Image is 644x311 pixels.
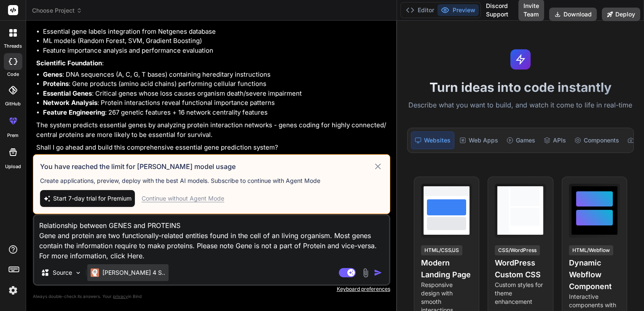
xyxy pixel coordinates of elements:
[374,268,382,277] img: icon
[43,108,389,118] li: : 267 genetic features + 16 network centrality features
[495,281,546,306] p: Custom styles for theme enhancement
[495,257,546,281] h4: WordPress Custom CSS
[5,163,21,170] label: Upload
[113,294,128,299] span: privacy
[43,89,92,97] strong: Essential Genes
[75,269,82,276] img: Pick Models
[421,245,462,255] div: HTML/CSS/JS
[540,131,569,149] div: APIs
[43,108,105,116] strong: Feature Engineering
[5,100,21,107] label: GitHub
[43,36,389,46] li: ML models (Random Forest, SVM, Gradient Boosting)
[36,59,102,67] strong: Scientific Foundation
[142,194,224,203] div: Continue without Agent Mode
[36,121,389,139] p: The system predicts essential genes by analyzing protein interaction networks - genes coding for ...
[40,161,373,172] h3: You have reached the limit for [PERSON_NAME] model usage
[43,80,69,88] strong: Proteins
[43,99,97,107] strong: Network Analysis
[4,43,22,50] label: threads
[34,215,389,261] textarea: Relationship between GENES and PROTEINS Gene and protein are two functionally-related entities fo...
[569,257,620,292] h4: Dynamic Webflow Component
[32,6,82,15] span: Choose Project
[43,46,389,56] li: Feature importance analysis and performance evaluation
[102,268,165,277] p: [PERSON_NAME] 4 S..
[33,286,390,292] p: Keyboard preferences
[91,268,99,277] img: Claude 4 Sonnet
[421,257,472,281] h4: Modern Landing Page
[43,70,62,78] strong: Genes
[602,8,640,21] button: Deploy
[437,4,479,16] button: Preview
[569,245,613,255] div: HTML/Webflow
[411,131,454,149] div: Websites
[402,100,639,111] p: Describe what you want to build, and watch it come to life in real-time
[33,292,390,300] p: Always double-check its answers. Your in Bind
[36,143,389,153] p: Shall I go ahead and build this comprehensive essential gene prediction system?
[495,245,540,255] div: CSS/WordPress
[402,4,437,16] button: Editor
[456,131,502,149] div: Web Apps
[53,268,72,277] p: Source
[43,70,389,80] li: : DNA sequences (A, C, G, T bases) containing hereditary instructions
[6,283,20,298] img: settings
[43,79,389,89] li: : Gene products (amino acid chains) performing cellular functions
[503,131,539,149] div: Games
[43,98,389,108] li: : Protein interactions reveal functional importance patterns
[43,89,389,99] li: : Critical genes whose loss causes organism death/severe impairment
[549,8,597,21] button: Download
[40,190,135,207] button: Start 7-day trial for Premium
[40,177,383,185] p: Create applications, preview, deploy with the best AI models. Subscribe to continue with Agent Mode
[36,59,389,68] p: :
[7,71,19,78] label: code
[571,131,623,149] div: Components
[361,268,370,278] img: attachment
[43,27,389,37] li: Essential gene labels integration from Netgenes database
[402,80,639,95] h1: Turn ideas into code instantly
[53,194,131,203] span: Start 7-day trial for Premium
[7,132,19,139] label: prem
